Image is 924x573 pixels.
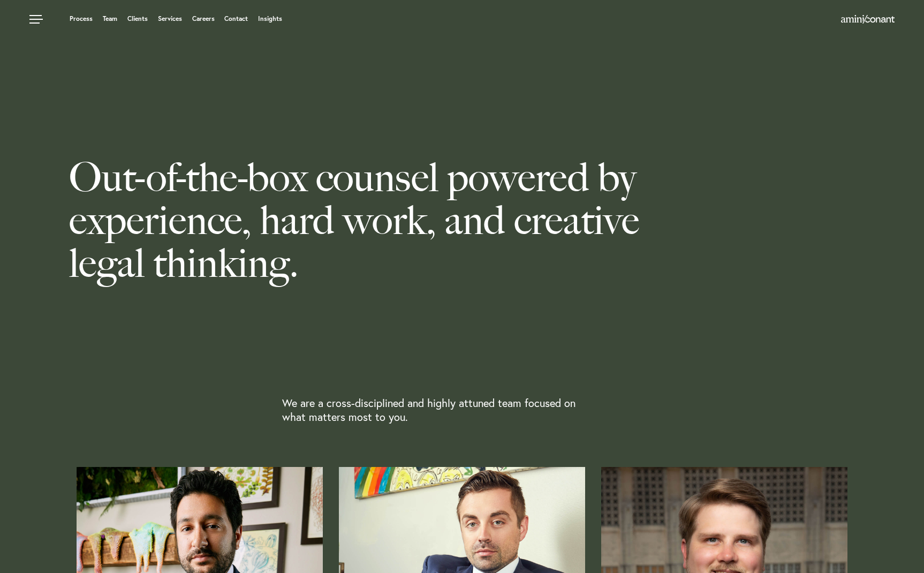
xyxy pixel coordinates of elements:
[224,16,248,22] a: Contact
[841,16,895,24] a: Home
[127,16,148,22] a: Clients
[192,16,215,22] a: Careers
[103,16,117,22] a: Team
[70,16,93,22] a: Process
[158,16,182,22] a: Services
[282,396,593,424] p: We are a cross-disciplined and highly attuned team focused on what matters most to you.
[258,16,282,22] a: Insights
[841,15,895,24] img: Amini & Conant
